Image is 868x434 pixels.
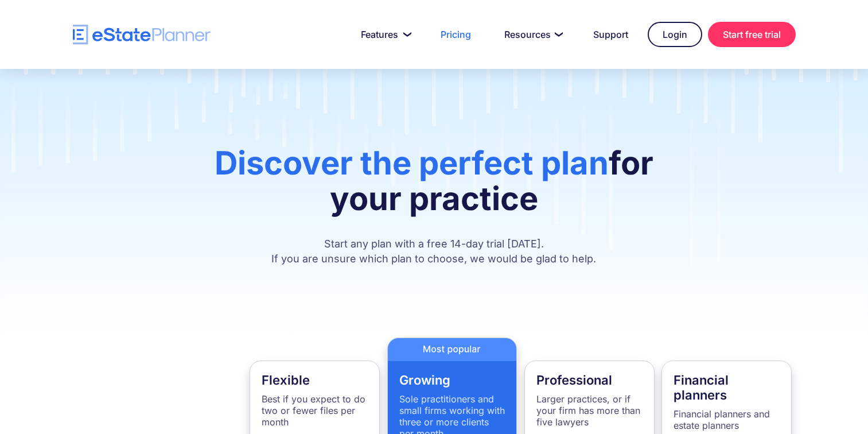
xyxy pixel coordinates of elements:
a: Features [347,23,421,46]
p: Larger practices, or if your firm has more than five lawyers [536,393,643,428]
a: Support [579,23,642,46]
p: Financial planners and estate planners [674,408,780,431]
p: Start any plan with a free 14-day trial [DATE]. If you are unsure which plan to choose, we would ... [191,237,678,266]
a: Login [648,22,702,47]
span: Discover the perfect plan [215,144,609,183]
h4: Financial planners [674,373,780,402]
a: Start free trial [708,22,796,47]
a: Pricing [427,23,485,46]
a: Resources [491,23,574,46]
h4: Professional [536,373,643,387]
a: home [73,25,211,45]
p: Best if you expect to do two or fewer files per month [262,393,368,428]
h1: for your practice [191,145,678,228]
h4: Flexible [262,373,368,387]
h4: Growing [399,373,505,387]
